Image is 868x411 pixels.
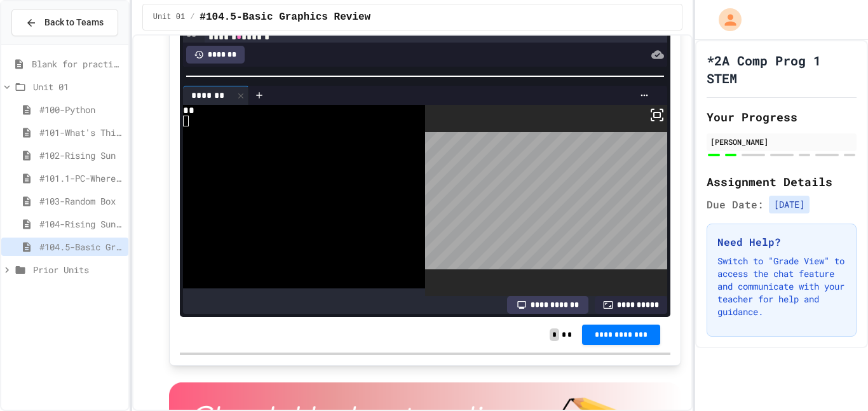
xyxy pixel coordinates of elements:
[707,197,764,212] span: Due Date:
[39,103,123,116] span: #100-Python
[39,149,123,162] span: #102-Rising Sun
[707,51,857,87] h1: *2A Comp Prog 1 STEM
[707,173,857,191] h2: Assignment Details
[32,57,123,71] span: Blank for practice
[11,9,118,36] button: Back to Teams
[33,80,123,93] span: Unit 01
[39,172,123,185] span: #101.1-PC-Where am I?
[39,194,123,208] span: #103-Random Box
[39,217,123,231] span: #104-Rising Sun Plus
[33,263,123,276] span: Prior Units
[200,10,370,25] span: #104.5-Basic Graphics Review
[710,136,853,147] div: [PERSON_NAME]
[707,108,857,126] h2: Your Progress
[769,196,810,213] span: [DATE]
[717,234,846,250] h3: Need Help?
[39,240,123,253] span: #104.5-Basic Graphics Review
[153,12,185,22] span: Unit 01
[705,5,745,34] div: My Account
[190,12,194,22] span: /
[44,16,104,29] span: Back to Teams
[717,255,846,318] p: Switch to "Grade View" to access the chat feature and communicate with your teacher for help and ...
[39,126,123,139] span: #101-What's This ??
